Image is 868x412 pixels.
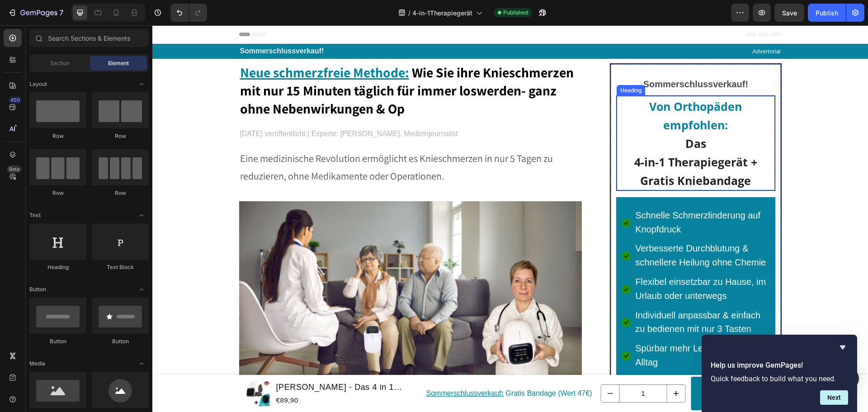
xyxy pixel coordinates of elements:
p: Quick feedback to build what you need. [711,374,848,383]
span: 4-in-1Therapiegerät [412,8,472,18]
button: Save [774,4,804,22]
span: Toggle open [134,77,149,91]
strong: Sommerschlussverkauf! [88,22,172,29]
p: [DATE] veröffentlicht | Experte: [PERSON_NAME], Medizinjournalist [88,102,429,115]
span: Von Orthopäden empfohlen: [497,73,590,107]
div: Undo/Redo [170,4,207,22]
button: Hide survey [837,342,848,353]
span: Eine medizinische Revolution ermöglicht es Knieschmerzen in nur 5 Tagen zu reduzieren, ohne Medik... [88,127,401,157]
div: Verfügbarkeit prüfen [550,355,613,381]
button: increment [515,360,533,377]
div: Button [29,337,86,346]
span: Das [533,110,554,126]
span: Text [29,211,41,219]
div: Heading [29,263,86,271]
div: Beta [7,166,22,173]
button: Verfügbarkeit prüfen [539,351,624,385]
span: Toggle open [134,208,149,223]
span: Schnelle Schmerzlinderung auf Knopfdruck [483,185,608,209]
strong: Wie Sie ihre Knieschmerzen mit nur 15 Minuten täglich für immer loswerden- ganz ohne Nebenwirkung... [88,38,421,92]
input: quantity [467,360,515,377]
span: Save [782,9,797,17]
h2: Help us improve GemPages! [711,360,848,371]
span: Section [50,59,70,67]
span: Media [29,360,45,368]
div: Row [29,132,86,140]
img: Alt Image [87,176,430,353]
span: Layout [29,80,47,88]
div: Help us improve GemPages! [711,342,848,405]
span: Individuell anpassbar & einfach zu bedienen mit nur 3 Tasten [483,285,608,309]
button: Next question [820,390,848,405]
span: Spürbar mehr Lebensqualität im Alltag [483,318,612,342]
div: 450 [9,96,22,104]
iframe: Design area [152,25,868,412]
div: Row [29,189,86,197]
div: Button [92,337,149,346]
u: : [349,364,351,372]
button: decrement [449,360,467,377]
div: Text Block [92,263,149,271]
u: Sommerschlussverkauf [274,364,349,372]
span: Gratis Bandage (Wert 47€) [274,364,440,372]
div: Publish [816,8,838,18]
div: Row [92,189,149,197]
span: Toggle open [134,282,149,297]
button: 7 [4,4,67,22]
button: Publish [808,4,846,22]
p: Advertorial [359,21,628,31]
span: Toggle open [134,356,149,371]
input: Search Sections & Elements [29,29,149,47]
span: Published [503,9,528,17]
u: Neue schmerzfreie Methode: [88,38,257,56]
div: Heading [466,61,491,69]
span: 4-in-1 Therapiegerät + Gratis Kniebandage [482,129,605,163]
p: 7 [59,7,63,18]
span: Verbesserte Durchblutung & schnellere Heilung ohne Chemie [483,218,613,242]
strong: Sommerschlussverkauf! [491,54,596,64]
span: / [408,8,410,18]
span: Flexibel einsetzbar zu Hause, im Urlaub oder unterwegs [483,251,613,275]
span: Button [29,285,46,294]
span: Element [108,59,129,67]
div: Row [92,132,149,140]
